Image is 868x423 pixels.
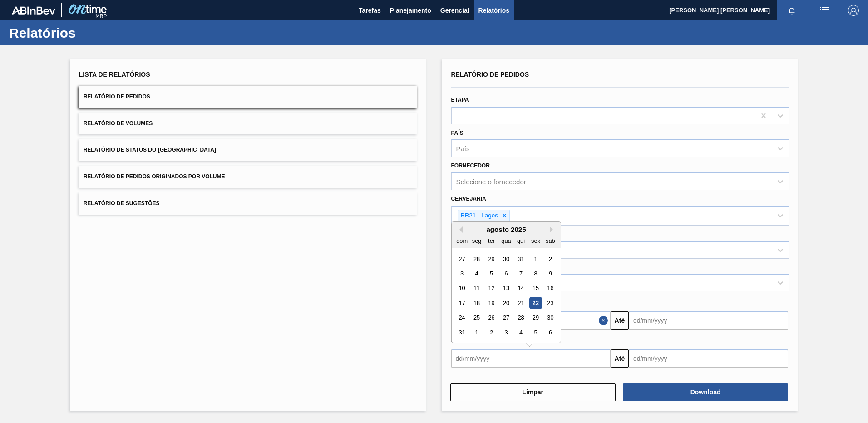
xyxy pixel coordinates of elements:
div: sab [544,235,556,247]
button: Close [599,311,611,330]
div: Choose sábado, 6 de setembro de 2025 [544,326,556,339]
div: Choose quinta-feira, 14 de agosto de 2025 [514,282,527,295]
button: Next Month [550,226,556,233]
div: Choose terça-feira, 5 de agosto de 2025 [485,267,497,280]
div: Choose terça-feira, 26 de agosto de 2025 [485,312,497,324]
div: Choose quinta-feira, 28 de agosto de 2025 [514,312,527,324]
div: Choose sexta-feira, 22 de agosto de 2025 [529,297,542,309]
div: Choose quinta-feira, 4 de setembro de 2025 [514,326,527,339]
div: Choose terça-feira, 2 de setembro de 2025 [485,326,497,339]
span: Gerencial [440,5,469,16]
span: Lista de Relatórios [79,71,150,78]
div: sex [529,235,542,247]
span: Relatório de Status do [GEOGRAPHIC_DATA] [84,147,216,153]
div: Choose domingo, 10 de agosto de 2025 [456,282,468,295]
div: Choose sábado, 16 de agosto de 2025 [544,282,556,295]
input: dd/mm/yyyy [451,349,611,368]
div: Choose quarta-feira, 3 de setembro de 2025 [500,326,512,339]
div: Choose quarta-feira, 30 de julho de 2025 [500,253,512,265]
div: agosto 2025 [452,226,561,233]
span: Relatório de Pedidos Originados por Volume [84,173,225,180]
div: Choose sexta-feira, 5 de setembro de 2025 [529,326,542,339]
div: Choose domingo, 3 de agosto de 2025 [456,267,468,280]
div: Choose quinta-feira, 21 de agosto de 2025 [514,297,527,309]
div: Choose sexta-feira, 15 de agosto de 2025 [529,282,542,295]
h1: Relatórios [9,28,170,38]
button: Relatório de Pedidos [79,86,417,108]
div: Choose terça-feira, 19 de agosto de 2025 [485,297,497,309]
span: Tarefas [359,5,381,16]
label: Cervejaria [451,196,486,202]
div: Choose quarta-feira, 13 de agosto de 2025 [500,282,512,295]
button: Até [611,349,629,368]
button: Download [623,383,788,401]
div: Choose segunda-feira, 25 de agosto de 2025 [470,312,483,324]
div: qua [500,235,512,247]
div: Choose quinta-feira, 31 de julho de 2025 [514,253,527,265]
div: Choose sexta-feira, 29 de agosto de 2025 [529,312,542,324]
button: Notificações [777,4,806,17]
span: Relatório de Sugestões [84,200,160,207]
button: Relatório de Pedidos Originados por Volume [79,166,417,188]
div: Choose domingo, 17 de agosto de 2025 [456,297,468,309]
div: Choose quarta-feira, 20 de agosto de 2025 [500,297,512,309]
div: Choose sexta-feira, 1 de agosto de 2025 [529,253,542,265]
button: Relatório de Status do [GEOGRAPHIC_DATA] [79,139,417,161]
div: dom [456,235,468,247]
span: Relatório de Pedidos [451,71,529,78]
div: País [456,145,470,152]
img: Logout [848,5,859,16]
div: Choose quinta-feira, 7 de agosto de 2025 [514,267,527,280]
div: Choose segunda-feira, 4 de agosto de 2025 [470,267,483,280]
button: Até [611,311,629,330]
div: Choose sexta-feira, 8 de agosto de 2025 [529,267,542,280]
div: Choose domingo, 31 de agosto de 2025 [456,326,468,339]
button: Relatório de Sugestões [79,192,417,215]
div: Choose segunda-feira, 28 de julho de 2025 [470,253,483,265]
div: ter [485,235,497,247]
label: Fornecedor [451,162,490,169]
input: dd/mm/yyyy [629,311,788,330]
div: Choose domingo, 24 de agosto de 2025 [456,312,468,324]
button: Relatório de Volumes [79,113,417,135]
div: Choose sábado, 30 de agosto de 2025 [544,312,556,324]
button: Previous Month [456,226,463,233]
span: Relatório de Volumes [84,120,153,127]
div: BR21 - Lages [458,210,500,221]
div: Choose quarta-feira, 27 de agosto de 2025 [500,312,512,324]
div: Choose sábado, 2 de agosto de 2025 [544,253,556,265]
div: Selecione o fornecedor [456,178,526,186]
div: Choose segunda-feira, 1 de setembro de 2025 [470,326,483,339]
span: Relatório de Pedidos [84,93,150,100]
span: Relatórios [478,5,509,16]
img: userActions [819,5,830,16]
button: Limpar [450,383,616,401]
div: Choose terça-feira, 12 de agosto de 2025 [485,282,497,295]
div: Choose sábado, 23 de agosto de 2025 [544,297,556,309]
div: Choose quarta-feira, 6 de agosto de 2025 [500,267,512,280]
div: Choose terça-feira, 29 de julho de 2025 [485,253,497,265]
div: month 2025-08 [454,251,557,340]
div: seg [470,235,483,247]
input: dd/mm/yyyy [629,349,788,368]
label: País [451,130,464,136]
img: TNhmsLtSVTkK8tSr43FrP2fwEKptu5GPRR3wAAAABJRU5ErkJggg== [12,6,55,15]
div: Choose segunda-feira, 18 de agosto de 2025 [470,297,483,309]
label: Etapa [451,97,469,103]
div: Choose sábado, 9 de agosto de 2025 [544,267,556,280]
span: Planejamento [390,5,431,16]
div: Choose domingo, 27 de julho de 2025 [456,253,468,265]
div: Choose segunda-feira, 11 de agosto de 2025 [470,282,483,295]
div: qui [514,235,527,247]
